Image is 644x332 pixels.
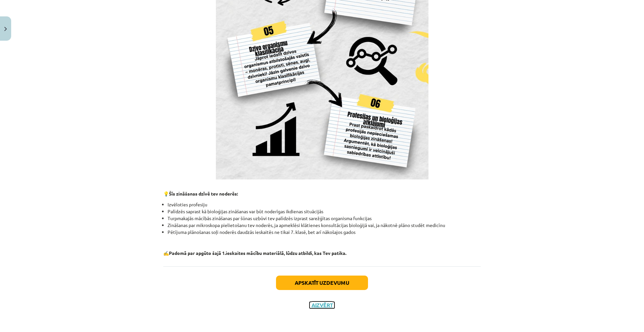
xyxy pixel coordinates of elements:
li: Pētījuma plānošanas soļi noderēs daudzās ieskaitēs ne tikai 7. klasē, bet arī nākošajos gados [168,229,481,236]
b: 💡Šīs zināšanas dzīvē tev noderēs: [163,191,238,197]
button: Aizvērt [310,302,334,308]
li: Palīdzēs saprast kā bioloģijas zināšanas var būt noderīgas ikdienas situācijās [168,208,481,215]
li: Zināšanas par mikroskopa pielietošanu tev noderēs, ja apmeklēsi klātienes konsultācijas bioloģijā... [168,222,481,229]
li: Izvēloties profesiju [168,201,481,208]
img: icon-close-lesson-0947bae3869378f0d4975bcd49f059093ad1ed9edebbc8119c70593378902aed.svg [4,27,7,31]
li: Turpmakajās mācībās zināšanas par šūnas uzbūvi tev palīdzēs izprast sarežģītas organisma funkcijas [168,215,481,222]
strong: ✍️Padomā par apgūto šajā 1.ieskaites mācību materiālā, lūdzu atbildi, kas Tev patika. [163,250,346,256]
button: Apskatīt uzdevumu [276,276,368,290]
